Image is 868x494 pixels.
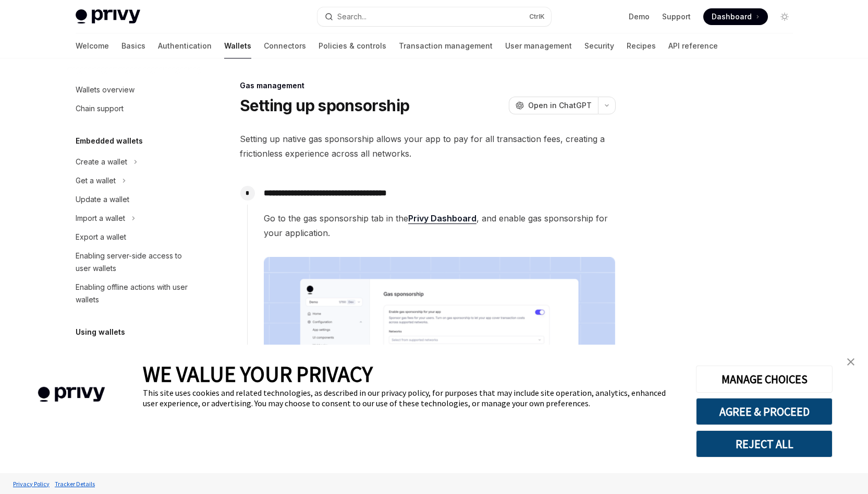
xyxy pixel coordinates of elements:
span: WE VALUE YOUR PRIVACY [143,360,373,387]
button: Toggle Create a wallet section [67,152,201,171]
a: Privy Dashboard [408,213,476,224]
h5: Using wallets [76,326,125,338]
button: AGREE & PROCEED [696,398,833,425]
a: User management [505,33,572,58]
div: Enabling offline actions with user wallets [76,281,194,306]
a: Support [662,11,691,22]
span: Dashboard [712,11,752,22]
a: Enabling offline actions with user wallets [67,278,201,309]
div: Chain support [76,102,124,115]
a: Export a wallet [67,228,201,246]
a: Recipes [627,33,656,58]
a: Connectors [264,33,306,58]
a: Demo [629,11,650,22]
button: Toggle Ethereum section [67,344,201,362]
span: Go to the gas sponsorship tab in the , and enable gas sponsorship for your application. [264,211,615,240]
a: Basics [121,33,145,58]
a: Chain support [67,99,201,118]
a: Security [584,33,614,58]
button: REJECT ALL [696,430,833,457]
button: Open in ChatGPT [509,97,598,114]
h1: Setting up sponsorship [240,96,410,115]
div: Search... [337,10,366,23]
div: Update a wallet [76,193,129,206]
a: Privacy Policy [10,475,52,493]
div: Export a wallet [76,231,126,243]
div: Wallets overview [76,84,135,96]
div: Import a wallet [76,212,125,225]
a: Policies & controls [319,33,386,58]
a: Authentication [158,33,212,58]
a: Welcome [76,33,109,58]
div: Get a wallet [76,174,116,187]
a: API reference [668,33,718,58]
a: Wallets overview [67,80,201,99]
span: Setting up native gas sponsorship allows your app to pay for all transaction fees, creating a fri... [240,132,616,161]
a: Wallets [224,33,251,58]
a: Enabling server-side access to user wallets [67,246,201,278]
img: light logo [76,9,140,24]
div: This site uses cookies and related technologies, as described in our privacy policy, for purposes... [143,387,680,408]
a: Update a wallet [67,190,201,209]
button: Toggle Get a wallet section [67,171,201,190]
a: Dashboard [703,8,768,25]
button: Toggle dark mode [776,8,793,25]
a: Tracker Details [52,475,97,493]
span: Open in ChatGPT [528,100,592,111]
a: Transaction management [399,33,493,58]
img: close banner [847,358,854,366]
a: close banner [840,351,861,372]
button: Toggle Import a wallet section [67,209,201,228]
div: Create a wallet [76,156,127,168]
button: Open search [317,7,551,26]
button: MANAGE CHOICES [696,366,833,393]
div: Gas management [240,80,616,91]
div: Enabling server-side access to user wallets [76,250,194,275]
span: Ctrl K [529,13,545,21]
h5: Embedded wallets [76,135,143,147]
img: company logo [16,372,127,417]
